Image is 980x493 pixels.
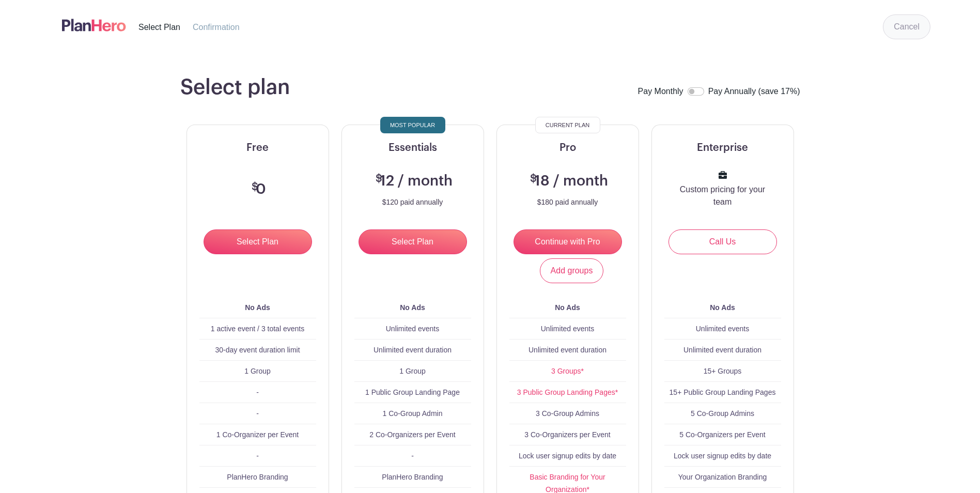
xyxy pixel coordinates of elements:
h1: Select plan [180,75,290,100]
span: 1 Co-Group Admin [383,409,443,418]
span: Lock user signup edits by date [674,452,771,460]
span: Confirmation [193,23,240,32]
span: Unlimited events [541,325,595,333]
b: No Ads [245,303,270,312]
h5: Essentials [354,142,471,154]
label: Pay Annually (save 17%) [708,85,800,99]
span: Current Plan [546,119,589,131]
input: Continue with Pro [514,229,622,254]
span: 3 Co-Group Admins [536,409,599,418]
span: $ [376,174,382,184]
span: Unlimited event duration [374,346,452,354]
a: Cancel [883,14,930,39]
span: - [256,409,259,418]
h3: 12 / month [373,173,453,190]
span: 15+ Public Group Landing Pages [670,388,776,396]
a: 3 Groups* [551,367,584,375]
span: PlanHero Branding [382,473,443,481]
input: Select Plan [204,229,312,254]
span: 5 Co-Group Admins [691,409,754,418]
h3: 0 [249,181,266,198]
span: Unlimited events [696,325,750,333]
p: $120 paid annually [382,198,443,206]
span: Unlimited event duration [683,346,761,354]
a: Call Us [668,229,777,254]
span: 1 active event / 3 total events [211,325,304,333]
span: 1 Group [399,367,426,375]
span: 5 Co-Organizers per Event [679,430,766,439]
span: 2 Co-Organizers per Event [369,430,456,439]
span: Select Plan [138,23,180,32]
input: Select Plan [359,229,467,254]
span: PlanHero Branding [227,473,288,481]
p: $180 paid annually [537,198,598,206]
b: No Ads [400,303,425,312]
b: No Ads [555,303,580,312]
span: Unlimited event duration [528,346,606,354]
span: Lock user signup edits by date [519,452,616,460]
h5: Pro [509,142,626,154]
span: 3 Co-Organizers per Event [524,430,611,439]
h3: 18 / month [527,173,608,190]
span: - [411,452,414,460]
span: 30-day event duration limit [215,346,300,354]
p: Custom pricing for your team [677,183,769,208]
span: - [256,452,259,460]
span: $ [252,182,258,192]
span: 1 Group [244,367,271,375]
a: 3 Public Group Landing Pages* [517,388,618,396]
h5: Enterprise [664,142,781,154]
h5: Free [199,142,316,154]
span: 1 Co-Organizer per Event [216,430,299,439]
img: logo-507f7623f17ff9eddc593b1ce0a138ce2505c220e1c5a4e2b4648c50719b7d32.svg [62,17,126,34]
b: No Ads [710,303,735,312]
a: Add groups [540,258,604,283]
span: 15+ Groups [704,367,742,375]
span: Most Popular [390,119,435,131]
label: Pay Monthly [638,85,683,99]
span: $ [530,174,537,184]
span: Unlimited events [386,325,440,333]
span: - [256,388,259,396]
span: Your Organization Branding [678,473,767,481]
span: 1 Public Group Landing Page [365,388,460,396]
